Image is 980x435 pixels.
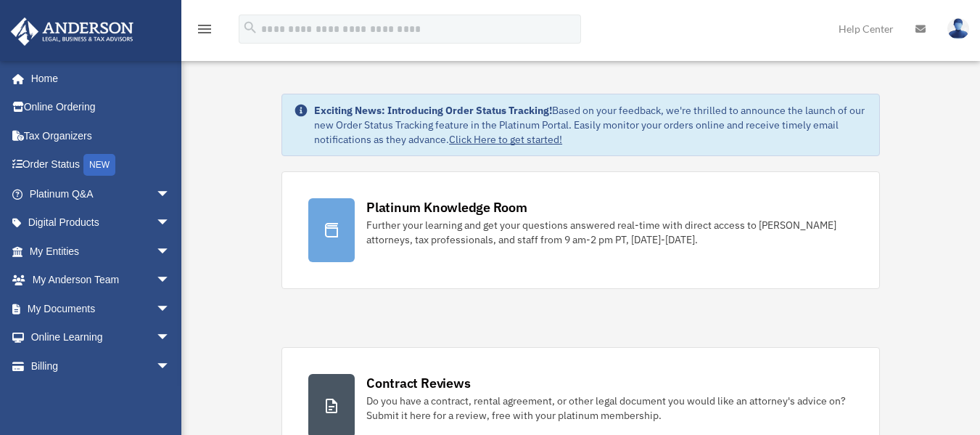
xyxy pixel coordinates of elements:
[156,266,185,296] span: arrow_drop_down
[10,266,192,295] a: My Anderson Teamarrow_drop_down
[947,18,969,39] img: User Pic
[156,323,185,353] span: arrow_drop_down
[10,93,192,122] a: Online Ordering
[156,179,185,209] span: arrow_drop_down
[242,20,258,36] i: search
[10,323,192,352] a: Online Learningarrow_drop_down
[83,154,115,176] div: NEW
[314,104,552,117] strong: Exciting News: Introducing Order Status Tracking!
[7,17,138,46] img: Anderson Advisors Platinum Portal
[314,103,868,147] div: Based on your feedback, we're thrilled to announce the launch of our new Order Status Tracking fe...
[156,294,185,324] span: arrow_drop_down
[281,171,880,289] a: Platinum Knowledge Room Further your learning and get your questions answered real-time with dire...
[10,150,192,180] a: Order StatusNEW
[196,25,213,38] a: menu
[366,218,853,247] div: Further your learning and get your questions answered real-time with direct access to [PERSON_NAM...
[10,294,192,323] a: My Documentsarrow_drop_down
[10,237,192,266] a: My Entitiesarrow_drop_down
[366,394,853,423] div: Do you have a contract, rental agreement, or other legal document you would like an attorney's ad...
[10,351,192,381] a: Billingarrow_drop_down
[156,237,185,267] span: arrow_drop_down
[10,121,192,150] a: Tax Organizers
[10,64,185,93] a: Home
[366,374,470,392] div: Contract Reviews
[10,179,192,208] a: Platinum Q&Aarrow_drop_down
[156,351,185,381] span: arrow_drop_down
[10,381,192,410] a: Events Calendar
[196,20,213,38] i: menu
[10,208,192,237] a: Digital Productsarrow_drop_down
[449,133,562,146] a: Click Here to get started!
[156,208,185,238] span: arrow_drop_down
[366,198,527,216] div: Platinum Knowledge Room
